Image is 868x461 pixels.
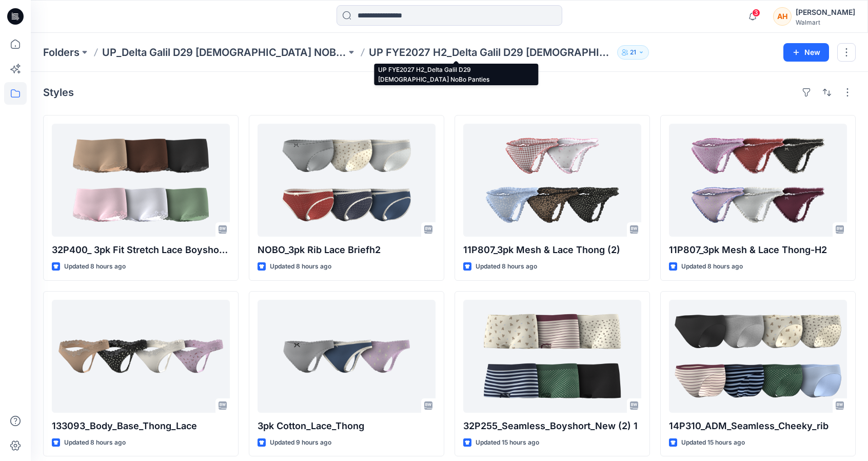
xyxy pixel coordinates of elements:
[669,300,847,413] a: 14P310_ADM_Seamless_Cheeky_rib
[476,437,539,448] p: Updated 15 hours ago
[102,45,346,60] a: UP_Delta Galil D29 [DEMOGRAPHIC_DATA] NOBO Intimates
[258,124,436,237] a: NOBO_3pk Rib Lace Briefh2
[681,261,743,272] p: Updated 8 hours ago
[476,261,537,272] p: Updated 8 hours ago
[52,243,230,257] p: 32P400_ 3pk Fit Stretch Lace Boyshort (1)
[752,9,760,17] span: 3
[773,7,792,26] div: AH
[258,300,436,413] a: 3pk Cotton_Lace_Thong
[52,124,230,237] a: 32P400_ 3pk Fit Stretch Lace Boyshort (1)
[796,6,855,18] div: [PERSON_NAME]
[52,300,230,413] a: 133093_Body_Base_Thong_Lace
[463,419,641,433] p: 32P255_Seamless_Boyshort_New (2) 1
[270,261,331,272] p: Updated 8 hours ago
[630,47,636,58] p: 21
[463,124,641,237] a: 11P807_3pk Mesh & Lace Thong (2)
[681,437,745,448] p: Updated 15 hours ago
[463,300,641,413] a: 32P255_Seamless_Boyshort_New (2) 1
[64,437,126,448] p: Updated 8 hours ago
[669,124,847,237] a: 11P807_3pk Mesh & Lace Thong-H2
[64,261,126,272] p: Updated 8 hours ago
[796,18,855,26] div: Walmart
[783,43,829,62] button: New
[270,437,331,448] p: Updated 9 hours ago
[463,243,641,257] p: 11P807_3pk Mesh & Lace Thong (2)
[617,45,649,60] button: 21
[369,45,613,60] p: UP FYE2027 H2_Delta Galil D29 [DEMOGRAPHIC_DATA] NoBo Panties
[669,243,847,257] p: 11P807_3pk Mesh & Lace Thong-H2
[258,419,436,433] p: 3pk Cotton_Lace_Thong
[669,419,847,433] p: 14P310_ADM_Seamless_Cheeky_rib
[258,243,436,257] p: NOBO_3pk Rib Lace Briefh2
[52,419,230,433] p: 133093_Body_Base_Thong_Lace
[43,45,80,60] a: Folders
[43,86,74,99] h4: Styles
